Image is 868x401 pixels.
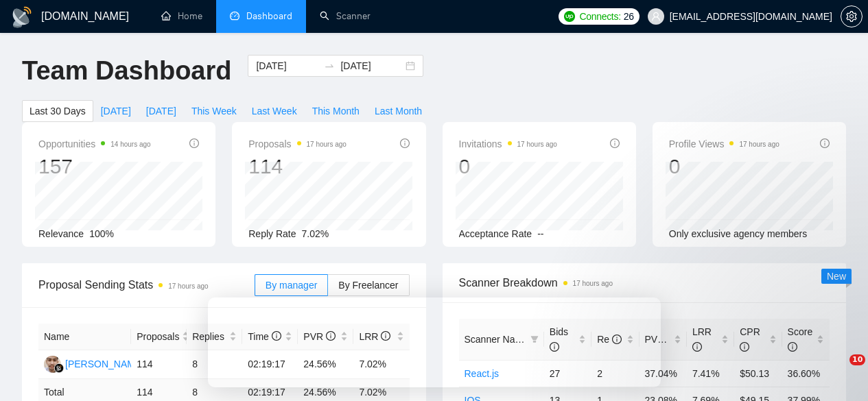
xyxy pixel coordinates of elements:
time: 17 hours ago [739,141,779,148]
span: info-circle [189,138,199,148]
a: searchScanner [320,10,371,22]
div: 157 [38,154,151,180]
div: 0 [459,154,557,180]
button: setting [841,5,863,27]
span: [DATE] [146,104,176,119]
td: 8 [187,350,242,379]
img: AI [44,356,61,373]
span: Dashboard [246,10,292,22]
span: Last 30 Days [30,104,86,119]
span: Invitations [459,136,557,152]
button: [DATE] [93,100,139,122]
a: setting [841,11,863,22]
th: Name [38,324,131,350]
span: setting [841,11,862,22]
a: homeHome [161,10,202,22]
button: [DATE] [139,100,184,122]
button: Last Month [367,100,430,122]
span: info-circle [400,138,410,148]
span: This Week [191,104,237,119]
span: swap-right [324,60,335,71]
span: Connects: [579,9,620,24]
input: End date [340,58,403,73]
span: Scanner Breakdown [459,274,830,291]
button: Last 30 Days [22,100,93,122]
td: 36.60% [782,360,830,387]
div: [PERSON_NAME] [65,356,144,372]
img: logo [11,6,33,28]
div: 0 [669,154,779,180]
span: Last Week [252,104,297,119]
input: Start date [256,58,318,73]
th: Proposals [131,324,187,350]
span: Acceptance Rate [459,228,532,239]
span: By Freelancer [338,280,398,291]
span: Relevance [38,228,84,239]
span: Last Month [375,104,422,119]
span: Only exclusive agency members [669,228,808,239]
div: 114 [248,154,347,180]
img: gigradar-bm.png [54,363,64,373]
span: 26 [624,9,634,24]
time: 17 hours ago [517,141,557,148]
time: 17 hours ago [573,280,613,287]
a: AI[PERSON_NAME] [44,358,144,369]
img: upwork-logo.png [564,11,575,22]
span: Profile Views [669,136,779,152]
h1: Team Dashboard [22,55,231,87]
span: dashboard [230,11,239,21]
span: Proposal Sending Stats [38,276,255,293]
span: 100% [89,228,114,239]
span: [DATE] [101,104,131,119]
button: This Week [184,100,244,122]
iframe: Intercom live chat [821,354,854,387]
span: This Month [312,104,360,119]
span: Proposals [248,136,347,152]
span: Reply Rate [248,228,296,239]
span: info-circle [820,138,830,148]
span: info-circle [610,138,620,148]
span: Proposals [137,329,179,344]
button: This Month [305,100,367,122]
button: Last Week [244,100,305,122]
span: -- [537,228,543,239]
span: Replies [192,329,226,344]
iframe: Survey from GigRadar.io [208,297,661,387]
span: user [651,12,661,21]
time: 14 hours ago [110,141,150,148]
td: $50.13 [734,360,782,387]
time: 17 hours ago [307,141,347,148]
span: 7.02% [302,228,329,239]
span: By manager [266,280,317,291]
span: 10 [849,354,865,365]
th: Replies [187,324,242,350]
td: 114 [131,350,187,379]
time: 17 hours ago [168,282,208,290]
span: Opportunities [38,136,151,152]
td: 37.04% [640,360,687,387]
td: 7.41% [687,360,734,387]
span: to [324,60,335,71]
